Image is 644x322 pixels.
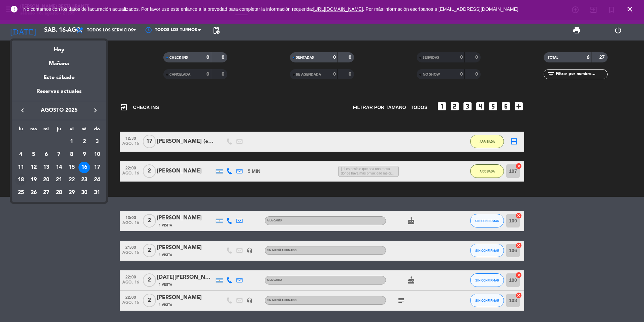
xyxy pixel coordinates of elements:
[78,149,90,160] div: 9
[65,161,78,174] td: 15 de agosto de 2025
[40,149,52,160] div: 6
[66,149,77,160] div: 8
[53,186,65,199] td: 28 de agosto de 2025
[15,162,27,173] div: 11
[19,106,27,114] i: keyboard_arrow_left
[91,186,103,199] td: 31 de agosto de 2025
[40,186,53,199] td: 27 de agosto de 2025
[14,125,27,136] th: lunes
[40,162,52,173] div: 13
[91,162,103,173] div: 17
[40,173,53,186] td: 20 de agosto de 2025
[91,161,103,174] td: 17 de agosto de 2025
[12,68,106,87] div: Este sábado
[15,187,27,198] div: 25
[78,187,90,198] div: 30
[53,149,65,160] div: 7
[40,174,52,186] div: 20
[17,106,29,115] button: keyboard_arrow_left
[66,136,77,147] div: 1
[53,173,65,186] td: 21 de agosto de 2025
[78,125,91,136] th: sábado
[65,148,78,161] td: 8 de agosto de 2025
[91,136,103,147] div: 3
[78,162,90,173] div: 16
[91,125,103,136] th: domingo
[28,174,39,186] div: 19
[89,106,101,115] button: keyboard_arrow_right
[66,174,77,186] div: 22
[12,41,106,54] div: Hoy
[14,148,27,161] td: 4 de agosto de 2025
[27,186,40,199] td: 26 de agosto de 2025
[78,136,90,147] div: 2
[91,187,103,198] div: 31
[53,148,65,161] td: 7 de agosto de 2025
[78,186,91,199] td: 30 de agosto de 2025
[27,173,40,186] td: 19 de agosto de 2025
[29,106,89,115] span: agosto 2025
[15,149,27,160] div: 4
[53,161,65,174] td: 14 de agosto de 2025
[28,187,39,198] div: 26
[14,161,27,174] td: 11 de agosto de 2025
[15,174,27,186] div: 18
[91,174,103,186] div: 24
[65,173,78,186] td: 22 de agosto de 2025
[40,125,53,136] th: miércoles
[28,149,39,160] div: 5
[12,87,106,101] div: Reservas actuales
[91,106,99,114] i: keyboard_arrow_right
[78,173,91,186] td: 23 de agosto de 2025
[66,187,77,198] div: 29
[78,174,90,186] div: 23
[65,186,78,199] td: 29 de agosto de 2025
[12,54,106,68] div: Mañana
[78,135,91,148] td: 2 de agosto de 2025
[53,174,65,186] div: 21
[27,148,40,161] td: 5 de agosto de 2025
[66,162,77,173] div: 15
[40,161,53,174] td: 13 de agosto de 2025
[53,162,65,173] div: 14
[91,148,103,161] td: 10 de agosto de 2025
[65,125,78,136] th: viernes
[91,173,103,186] td: 24 de agosto de 2025
[53,125,65,136] th: jueves
[40,187,52,198] div: 27
[27,125,40,136] th: martes
[40,148,53,161] td: 6 de agosto de 2025
[65,135,78,148] td: 1 de agosto de 2025
[91,149,103,160] div: 10
[14,135,65,148] td: AGO.
[53,187,65,198] div: 28
[91,135,103,148] td: 3 de agosto de 2025
[78,161,91,174] td: 16 de agosto de 2025
[14,186,27,199] td: 25 de agosto de 2025
[14,173,27,186] td: 18 de agosto de 2025
[28,162,39,173] div: 12
[27,161,40,174] td: 12 de agosto de 2025
[78,148,91,161] td: 9 de agosto de 2025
